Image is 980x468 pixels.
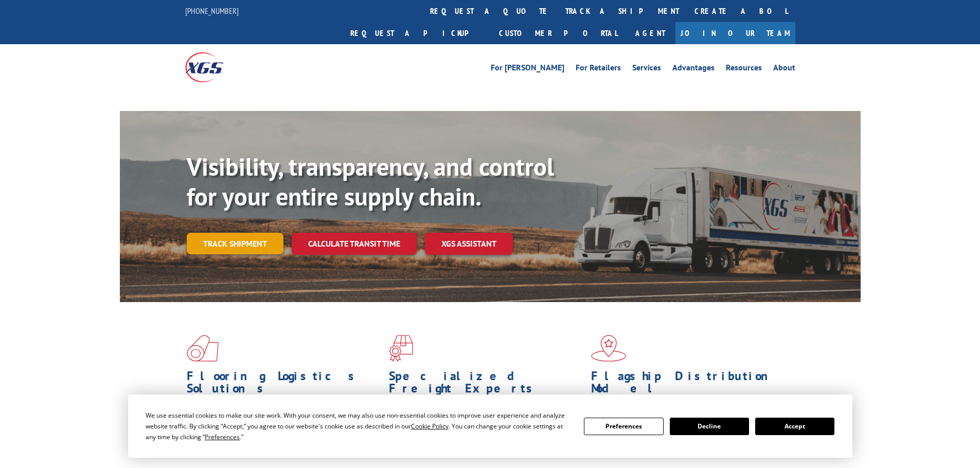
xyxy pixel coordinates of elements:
[670,418,749,435] button: Decline
[576,64,621,75] a: For Retailers
[187,233,283,254] a: Track shipment
[491,64,564,75] a: For [PERSON_NAME]
[187,370,381,400] h1: Flooring Logistics Solutions
[389,335,413,362] img: xgs-icon-focused-on-flooring-red
[389,370,583,400] h1: Specialized Freight Experts
[425,233,513,255] a: XGS ASSISTANT
[146,410,572,442] div: We use essential cookies to make our site work. With your consent, we may also use non-essential ...
[625,22,675,44] a: Agent
[632,64,661,75] a: Services
[343,22,491,44] a: Request a pickup
[672,64,715,75] a: Advantages
[292,233,417,255] a: Calculate transit time
[205,433,240,441] span: Preferences
[411,422,449,430] span: Cookie Policy
[773,64,795,75] a: About
[591,335,627,362] img: xgs-icon-flagship-distribution-model-red
[755,418,834,435] button: Accept
[185,6,239,16] a: [PHONE_NUMBER]
[584,418,663,435] button: Preferences
[675,22,795,44] a: Join Our Team
[591,370,786,400] h1: Flagship Distribution Model
[726,64,762,75] a: Resources
[187,151,554,212] b: Visibility, transparency, and control for your entire supply chain.
[187,335,219,362] img: xgs-icon-total-supply-chain-intelligence-red
[128,395,852,458] div: Cookie Consent Prompt
[491,22,625,44] a: Customer Portal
